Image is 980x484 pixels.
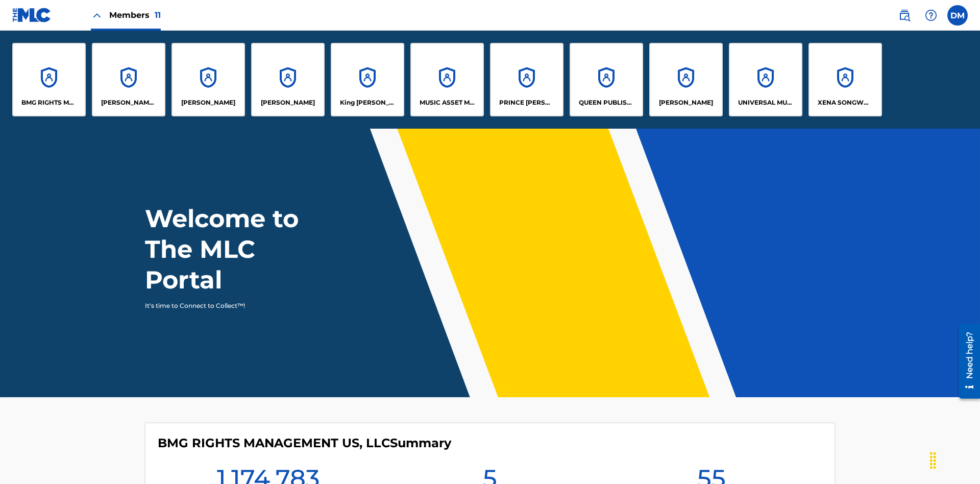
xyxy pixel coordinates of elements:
a: AccountsBMG RIGHTS MANAGEMENT US, LLC [12,43,86,116]
div: Help [921,5,941,26]
h1: Welcome to The MLC Portal [145,203,336,295]
div: Drag [925,445,941,476]
a: AccountsMUSIC ASSET MANAGEMENT (MAM) [410,43,484,116]
img: search [898,9,911,21]
a: Public Search [894,5,915,26]
a: Accounts[PERSON_NAME] [251,43,325,116]
a: Accounts[PERSON_NAME] [171,43,245,116]
p: PRINCE MCTESTERSON [499,98,555,107]
p: CLEO SONGWRITER [101,98,157,107]
span: Members [109,9,161,21]
p: RONALD MCTESTERSON [659,98,713,107]
img: MLC Logo [12,8,52,22]
iframe: Chat Widget [929,435,980,484]
a: Accounts[PERSON_NAME] SONGWRITER [92,43,165,116]
div: User Menu [947,5,968,26]
p: EYAMA MCSINGER [261,98,315,107]
span: 11 [155,10,161,20]
a: AccountsQUEEN PUBLISHA [570,43,643,116]
a: Accounts[PERSON_NAME] [649,43,723,116]
p: MUSIC ASSET MANAGEMENT (MAM) [420,98,475,107]
p: It's time to Connect to Collect™! [145,301,322,310]
a: AccountsPRINCE [PERSON_NAME] [490,43,563,116]
p: UNIVERSAL MUSIC PUB GROUP [738,98,794,107]
p: BMG RIGHTS MANAGEMENT US, LLC [21,98,77,107]
h4: BMG RIGHTS MANAGEMENT US, LLC [158,435,451,451]
a: AccountsKing [PERSON_NAME] [331,43,404,116]
iframe: Resource Center [951,320,980,404]
img: Close [91,9,103,21]
a: AccountsXENA SONGWRITER [808,43,882,116]
p: ELVIS COSTELLO [181,98,235,107]
p: QUEEN PUBLISHA [579,98,634,107]
p: XENA SONGWRITER [818,98,873,107]
img: help [925,9,937,21]
p: King McTesterson [340,98,396,107]
a: AccountsUNIVERSAL MUSIC PUB GROUP [729,43,802,116]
